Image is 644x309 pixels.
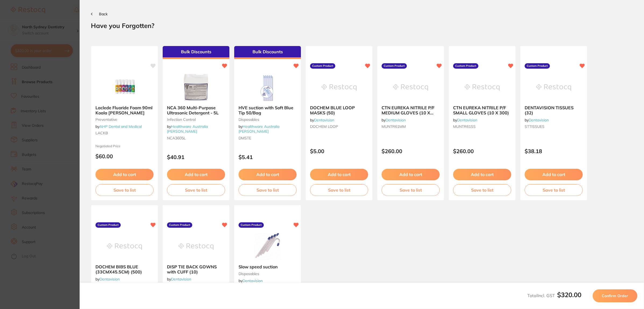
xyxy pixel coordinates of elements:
button: Save to list [239,184,297,196]
p: $38.18 [525,148,583,154]
button: Save to list [95,184,154,196]
button: Add to cart [525,169,583,180]
button: Save to list [167,184,225,196]
div: Hi North, [10,12,82,17]
span: Total Incl. GST [527,293,581,298]
a: Dentavision [99,277,120,282]
b: CTN EUREKA NITRILE P/F SMALL GLOVES (10 X 300) [453,105,511,115]
a: AHP Dental and Medical [99,124,142,129]
small: LACKB [95,131,154,135]
p: $5.41 [239,154,297,160]
span: by [239,124,279,134]
span: by [239,278,263,283]
button: Add to cart [239,169,297,180]
h2: Have you Forgotten? [91,22,633,30]
small: disposables [239,272,297,276]
button: Confirm Order [593,289,637,302]
a: Dentavision [529,118,549,122]
img: DISP TIE BACK GOWNS with CUFF (10) [179,233,214,260]
b: Slow speed suction [239,264,297,269]
span: by [95,124,142,129]
button: Save to list [453,184,511,196]
div: Bulk Discounts [234,46,301,59]
small: Negotiated Price [95,144,154,148]
a: Dentavision [314,118,334,122]
button: Add to cart [95,169,154,180]
button: Add to cart [453,169,511,180]
small: NCA3605L [167,136,225,140]
small: Infection Control [167,117,225,122]
small: DOCHEM LOOP [310,124,368,129]
img: DENTAVISION TISSUES (32) [536,74,571,101]
span: by [310,118,334,122]
button: Add to cart [382,169,440,180]
a: Dentavision [171,277,191,282]
p: $40.91 [167,154,225,160]
p: Message from Restocq, sent 1w ago [10,95,82,100]
img: NCA 360 Multi-Purpose Ultrasonic Detergent - 5L [179,74,214,101]
img: Slow speed suction [250,233,285,260]
small: preventative [95,117,154,122]
small: MUNTR61SS [453,124,511,129]
small: DMSTE [239,136,297,140]
b: $320.00 [557,291,581,299]
b: DOCHEM BIBS BLUE (33CMX45.5CM) (500) [95,264,154,274]
a: Dentavision [386,118,406,122]
p: $60.00 [95,153,154,159]
b: DOCHEM BLUE LOOP MASKS (50) [310,105,368,115]
img: CTN EUREKA NITRILE P/F SMALL GLOVES (10 X 300) [465,74,500,101]
button: Save to list [310,184,368,196]
a: Dentavision [243,278,263,283]
button: Save to list [382,184,440,196]
span: by [382,118,406,122]
b: CTN EUREKA NITRILE P/F MEDIUM GLOVES (10 X 300) [382,105,440,115]
label: Custom Product [95,222,121,228]
a: Dentavision [457,118,477,122]
span: Back [99,12,108,16]
label: Custom Product [525,63,550,69]
a: Healthware Australia [PERSON_NAME] [239,124,279,134]
small: MUNTR61MM [382,124,440,129]
img: CTN EUREKA NITRILE P/F MEDIUM GLOVES (10 X 300) [393,74,428,101]
p: $260.00 [453,148,511,154]
p: $5.00 [310,148,368,154]
button: Back [91,12,108,16]
img: DOCHEM BIBS BLUE (33CMX45.5CM) (500) [107,233,142,260]
span: by [525,118,549,122]
button: Add to cart [310,169,368,180]
b: DISP TIE BACK GOWNS with CUFF (10) [167,264,225,274]
label: Custom Product [453,63,478,69]
img: HVE suction with Soft Blue Tip 50/Bag [250,74,285,101]
b: NCA 360 Multi-Purpose Ultrasonic Detergent - 5L [167,105,225,115]
span: by [95,277,120,282]
div: Bulk Discounts [163,46,229,59]
small: Disposables [239,117,297,122]
button: Save to list [525,184,583,196]
p: $260.00 [382,148,440,154]
small: STTISSUES [525,124,583,129]
label: Custom Product [382,63,407,69]
span: by [453,118,477,122]
img: Laclede Fluoride Foam 90ml Koala Berry [107,74,142,101]
button: Add to cart [167,169,225,180]
span: by [167,124,208,134]
img: DOCHEM BLUE LOOP MASKS (50) [322,74,357,101]
b: DENTAVISION TISSUES (32) [525,105,583,115]
div: Message content [10,12,82,93]
label: Custom Product [310,63,335,69]
b: Laclede Fluoride Foam 90ml Koala Berry [95,105,154,115]
label: Custom Product [167,222,192,228]
a: Healthware Australia [PERSON_NAME] [167,124,208,134]
label: Custom Product [239,222,264,228]
span: Confirm Order [602,293,628,298]
b: HVE suction with Soft Blue Tip 50/Bag [239,105,297,115]
span: by [167,277,191,282]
